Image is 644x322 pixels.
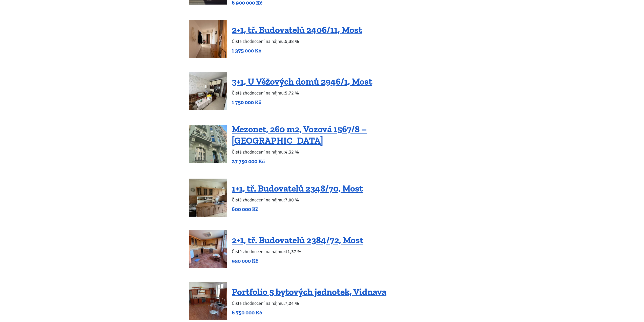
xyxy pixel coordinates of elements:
[232,158,455,165] p: 27 750 000 Kč
[232,183,363,194] a: 1+1, tř. Budovatelů 2348/70, Most
[232,148,455,156] p: Čisté zhodnocení na nájmu:
[285,90,299,96] b: 5,72 %
[232,124,367,146] a: Mezonet, 260 m2, Vozová 1567/8 – [GEOGRAPHIC_DATA]
[285,249,301,254] b: 11,37 %
[232,38,362,45] p: Čisté zhodnocení na nájmu:
[232,47,362,54] p: 1 375 000 Kč
[232,309,386,316] p: 6 750 000 Kč
[232,196,363,203] p: Čisté zhodnocení na nájmu:
[232,99,372,106] p: 1 750 000 Kč
[285,197,299,203] b: 7,00 %
[232,89,372,97] p: Čisté zhodnocení na nájmu:
[232,248,363,255] p: Čisté zhodnocení na nájmu:
[285,149,299,155] b: 4,32 %
[285,300,299,306] b: 7,24 %
[232,300,386,307] p: Čisté zhodnocení na nájmu:
[232,257,363,264] p: 950 000 Kč
[232,76,372,87] a: 3+1, U Věžových domů 2946/1, Most
[232,24,362,35] a: 2+1, tř. Budovatelů 2406/11, Most
[232,235,363,245] a: 2+1, tř. Budovatelů 2384/72, Most
[232,286,386,297] a: Portfolio 5 bytových jednotek, Vidnava
[232,206,363,213] p: 600 000 Kč
[285,39,299,44] b: 5,38 %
